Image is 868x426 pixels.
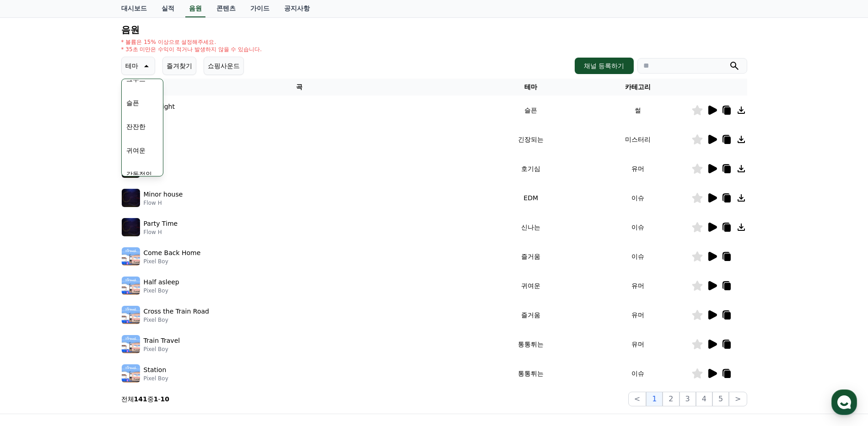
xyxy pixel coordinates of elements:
p: 테마 [125,59,138,72]
td: 호기심 [477,154,584,183]
p: Pixel Boy [144,287,179,294]
p: Station [144,365,167,375]
span: 대화 [84,304,95,311]
td: 이슈 [584,213,691,242]
button: 5 [712,392,729,406]
td: 미스터리 [584,125,691,154]
td: 귀여운 [477,271,584,300]
p: Pixel Boy [144,346,180,353]
p: Come Back Home [144,248,201,258]
p: Pixel Boy [144,316,209,324]
img: music [122,364,140,383]
td: 긴장되는 [477,125,584,154]
button: 귀여운 [123,140,149,160]
button: 채널 등록하기 [575,58,633,74]
td: 유머 [584,154,691,183]
p: Half asleep [144,277,179,287]
td: EDM [477,183,584,213]
td: 즐거움 [477,300,584,330]
span: 홈 [29,304,34,311]
td: 이슈 [584,183,691,213]
img: music [122,335,140,353]
a: 설정 [118,290,176,313]
p: Cross the Train Road [144,307,209,316]
a: 대화 [60,290,118,313]
p: Pixel Boy [144,258,201,265]
button: 잔잔한 [123,117,149,137]
img: music [122,277,140,295]
td: 이슈 [584,242,691,271]
p: Flow H [144,199,183,207]
td: 썰 [584,96,691,125]
td: 통통튀는 [477,359,584,388]
h4: 음원 [121,25,747,35]
p: * 35초 미만은 수익이 적거나 발생하지 않을 수 있습니다. [121,46,262,53]
p: Flow H [144,229,178,236]
strong: 10 [161,395,169,403]
button: 즐겨찾기 [162,57,196,75]
img: music [122,189,140,207]
img: music [122,218,140,236]
td: 유머 [584,271,691,300]
p: Sad Night [144,102,175,112]
td: 신나는 [477,213,584,242]
button: 2 [663,392,679,406]
button: > [729,392,747,406]
td: 유머 [584,330,691,359]
td: 슬픈 [477,96,584,125]
p: * 볼륨은 15% 이상으로 설정해주세요. [121,38,262,46]
button: 1 [646,392,663,406]
p: Pixel Boy [144,375,168,382]
strong: 1 [154,395,158,403]
td: 즐거움 [477,242,584,271]
p: Train Travel [144,336,180,346]
span: 설정 [141,304,152,311]
img: music [122,247,140,266]
td: 이슈 [584,359,691,388]
button: 슬픈 [123,93,143,113]
td: 통통튀는 [477,330,584,359]
button: 쇼핑사운드 [204,57,244,75]
button: 감동적인 [123,164,156,184]
p: Minor house [144,190,183,199]
button: 4 [696,392,712,406]
button: 테마 [121,57,155,75]
th: 테마 [477,79,584,96]
td: 유머 [584,300,691,330]
button: 3 [679,392,696,406]
img: music [122,306,140,324]
button: < [628,392,646,406]
th: 곡 [121,79,478,96]
p: 전체 중 - [121,394,170,404]
a: 홈 [3,290,60,313]
th: 카테고리 [584,79,691,96]
strong: 141 [134,395,147,403]
p: Party Time [144,219,178,229]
